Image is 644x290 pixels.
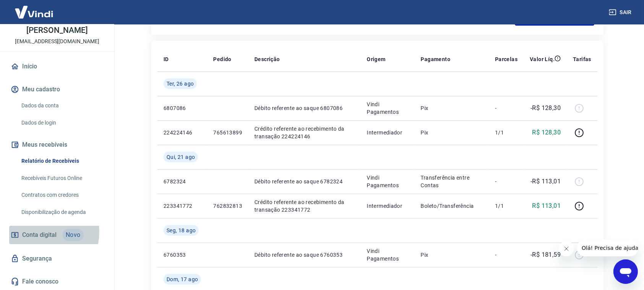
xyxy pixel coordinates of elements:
img: Vindi [9,0,59,24]
p: Pix [421,129,483,136]
p: Débito referente ao saque 6807086 [254,104,354,112]
iframe: Botão para abrir a janela de mensagens [613,259,638,284]
p: Pix [421,251,483,259]
p: Transferência entre Contas [421,174,483,189]
p: 223341772 [163,202,201,210]
p: Crédito referente ao recebimento da transação 223341772 [254,198,354,214]
p: Crédito referente ao recebimento da transação 224224146 [254,125,354,140]
span: Novo [63,229,84,241]
iframe: Mensagem da empresa [577,240,638,256]
p: [EMAIL_ADDRESS][DOMAIN_NAME] [15,37,99,45]
a: Relatório de Recebíveis [18,153,105,169]
p: Intermediador [367,202,408,210]
a: Dados da conta [18,98,105,113]
p: Valor Líq. [530,55,555,63]
button: Sair [607,5,635,19]
p: Pedido [213,55,231,63]
p: 224224146 [163,129,201,136]
p: 6782324 [163,178,201,185]
span: Seg, 18 ago [167,227,196,234]
p: Boleto/Transferência [421,202,483,210]
p: -R$ 181,59 [531,250,561,259]
p: 6807086 [163,104,201,112]
a: Recebíveis Futuros Online [18,170,105,186]
p: - [495,251,518,259]
p: - [495,104,518,112]
p: 765613899 [213,129,242,136]
p: Pix [421,104,483,112]
p: R$ 128,30 [532,128,561,137]
p: [PERSON_NAME] [26,26,87,34]
p: 1/1 [495,202,518,210]
button: Meu cadastro [9,81,105,98]
span: Qui, 21 ago [167,153,195,161]
p: R$ 113,01 [532,201,561,211]
p: Débito referente ao saque 6782324 [254,178,354,185]
p: ID [163,55,169,63]
p: - [495,178,518,185]
a: Dados de login [18,115,105,131]
a: Conta digitalNovo [9,226,105,244]
p: 6760353 [163,251,201,259]
span: Olá! Precisa de ajuda? [5,5,64,11]
p: 1/1 [495,129,518,136]
button: Meus recebíveis [9,136,105,153]
a: Segurança [9,250,105,267]
span: Conta digital [22,230,57,240]
p: Vindi Pagamentos [367,247,408,262]
iframe: Fechar mensagem [559,241,574,256]
p: -R$ 113,01 [531,177,561,186]
a: Fale conosco [9,273,105,290]
p: Descrição [254,55,280,63]
p: Vindi Pagamentos [367,100,408,116]
p: Pagamento [421,55,451,63]
p: Vindi Pagamentos [367,174,408,189]
p: Intermediador [367,129,408,136]
a: Contratos com credores [18,187,105,203]
p: Parcelas [495,55,518,63]
p: Tarifas [573,55,591,63]
a: Disponibilização de agenda [18,204,105,220]
p: -R$ 128,30 [531,104,561,113]
p: Débito referente ao saque 6760353 [254,251,354,259]
p: Origem [367,55,385,63]
a: Início [9,58,105,75]
span: Dom, 17 ago [167,275,198,283]
span: Ter, 26 ago [167,80,194,87]
p: 762832813 [213,202,242,210]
